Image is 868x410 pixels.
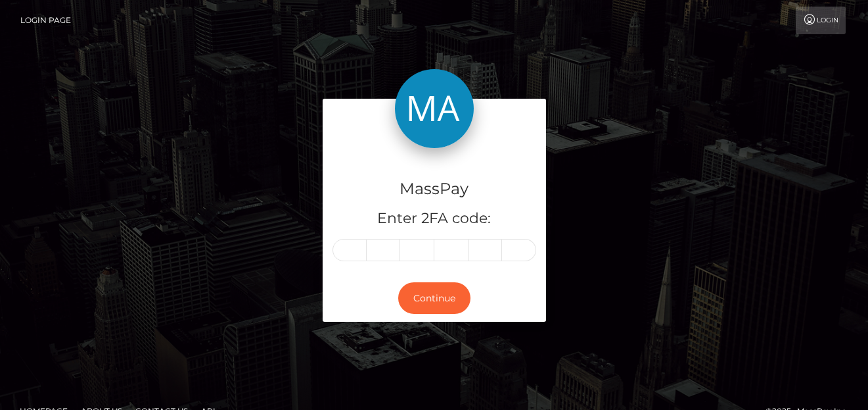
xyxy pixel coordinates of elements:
h5: Enter 2FA code: [332,209,536,229]
img: MassPay [395,69,474,148]
h4: MassPay [332,178,536,201]
button: Continue [398,282,470,315]
a: Login [796,7,846,34]
a: Login Page [20,7,71,34]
